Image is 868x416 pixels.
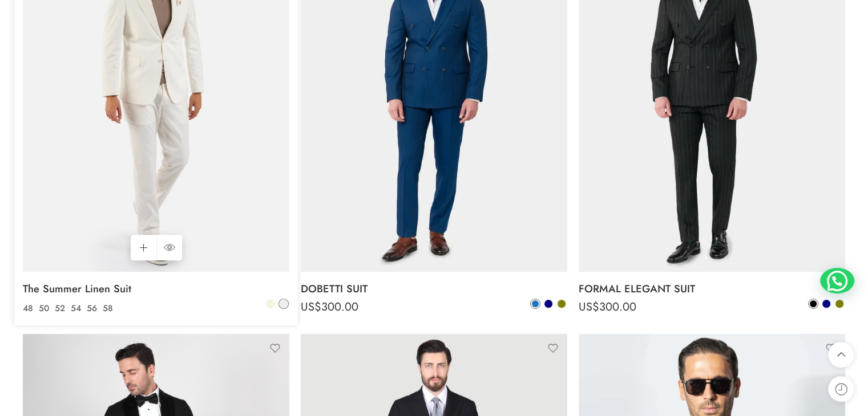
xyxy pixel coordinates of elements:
[278,299,289,309] a: Off-White
[23,278,289,300] a: The Summer Linen Suit
[68,302,84,315] a: 54
[156,235,182,260] a: QUICK SHOP
[301,299,358,315] bdi: 300.00
[100,302,116,315] a: 58
[23,299,43,315] span: US$
[23,299,80,315] bdi: 300.00
[579,299,636,315] bdi: 300.00
[301,299,321,315] span: US$
[579,299,599,315] span: US$
[579,278,845,300] a: FORMAL ELEGANT SUIT
[131,235,156,260] a: Select options for “The Summer Linen Suit”
[20,302,36,315] a: 48
[530,299,540,309] a: Blue
[84,302,100,315] a: 56
[301,278,567,300] a: DOBETTI SUIT
[36,302,52,315] a: 50
[52,302,68,315] a: 52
